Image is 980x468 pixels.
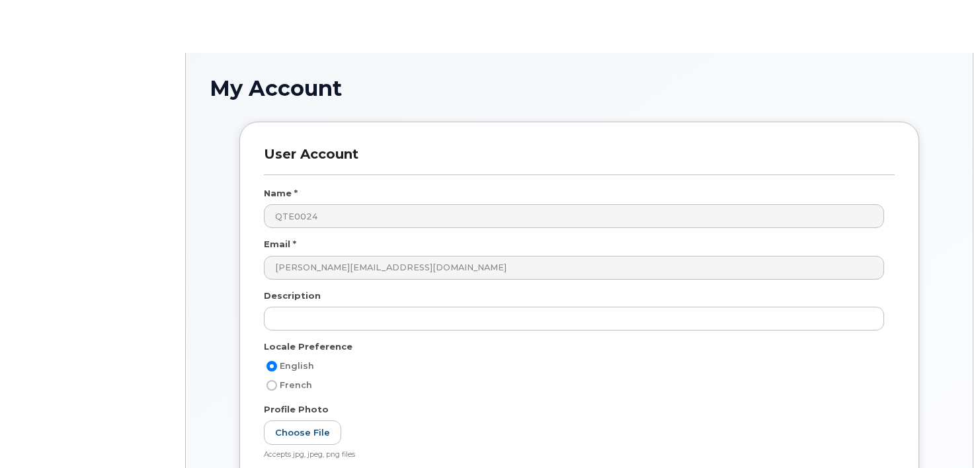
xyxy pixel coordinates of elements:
h3: User Account [264,146,895,175]
label: Name * [264,187,298,200]
div: Accepts jpg, jpeg, png files [264,450,884,460]
input: English [266,361,277,371]
input: French [266,380,277,391]
label: Description [264,290,321,302]
label: Email * [264,238,296,251]
label: Profile Photo [264,403,329,416]
span: French [280,380,312,390]
h1: My Account [210,77,949,100]
span: English [280,361,314,371]
label: Choose File [264,420,341,445]
label: Locale Preference [264,340,352,353]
